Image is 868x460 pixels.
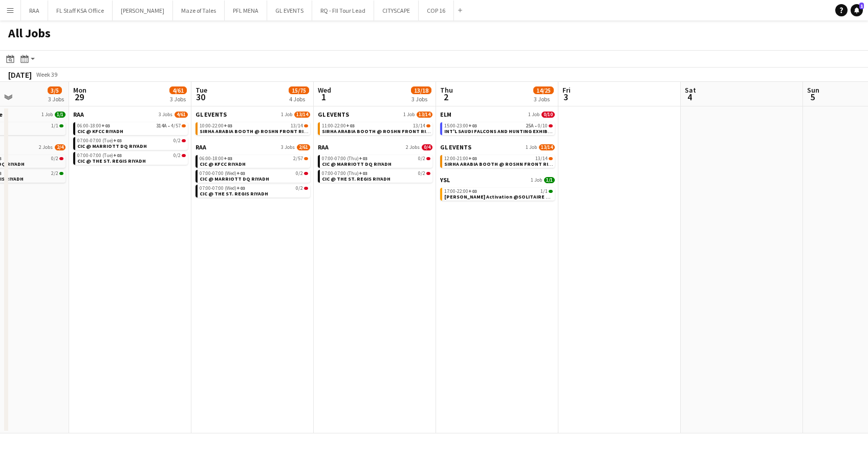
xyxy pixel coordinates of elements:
span: 2/57 [293,156,303,161]
span: 1 Job [41,112,53,118]
span: 07:00-07:00 (Thu) [322,171,367,176]
span: SIRHA ARABIA BOOTH @ ROSHN FRONT RIYADH [322,128,439,135]
span: 1 Job [526,144,537,150]
span: 07:00-07:00 (Tue) [77,153,122,158]
span: 1/1 [55,112,66,118]
span: 15:00-23:00 [444,123,477,128]
span: +03 [346,122,355,129]
span: GL EVENTS [318,111,349,118]
button: RAA [21,1,48,20]
a: 06:00-18:00+032/57CIC @ KFCC RIYADH [200,155,308,167]
span: 1 Job [528,112,539,118]
div: • [77,123,186,128]
span: 15/75 [289,86,309,94]
span: 13/14 [413,123,425,128]
span: 0/2 [173,153,181,158]
a: 07:00-07:00 (Wed)+030/2CIC @ THE ST. REGIS RIYADH [200,185,308,196]
span: CIC @ KFCC RIYADH [200,161,246,167]
span: RAA [196,143,206,151]
div: YSL1 Job1/117:00-22:00+031/1[PERSON_NAME] Activation @SOLITAIRE MALL [440,176,555,203]
button: COP 16 [419,1,454,20]
span: 0/2 [418,171,425,176]
span: 12:00-21:00 [444,156,477,161]
div: GL EVENTS1 Job13/1410:00-22:00+0313/14SIRHA ARABIA BOOTH @ ROSHN FRONT RIYADH [196,111,310,143]
span: 07:00-07:00 (Wed) [200,186,245,191]
span: 17:00-22:00 [444,189,477,194]
a: RAA3 Jobs4/61 [73,111,188,118]
button: FL Staff KSA Office [48,1,113,20]
a: 1 [851,4,863,16]
span: +03 [101,122,110,129]
span: 07:00-07:00 (Wed) [200,171,245,176]
span: 1 Job [403,112,415,118]
span: 06:00-18:00 [77,123,110,128]
span: 13/14 [294,112,310,118]
span: 0/10 [538,123,548,128]
span: +03 [359,155,367,162]
span: YSL [440,176,450,184]
span: 2/61 [297,144,310,150]
span: 1/1 [51,123,58,128]
span: 2 Jobs [39,144,53,150]
span: 29 [72,91,86,103]
div: 3 Jobs [411,95,431,103]
span: 13/14 [549,157,553,160]
span: +03 [224,155,232,162]
span: CIC @ MARRIOTT DQ RIYADH [77,143,147,149]
span: Yves Saint Laurent's Activation @SOLITAIRE MALL [444,193,558,200]
span: CIC @ MARRIOTT DQ RIYADH [322,161,392,167]
span: 314A [156,123,167,128]
span: 10:00-22:00 [200,123,232,128]
div: • [444,123,553,128]
span: 0/2 [304,172,308,175]
a: 12:00-21:00+0313/14SIRHA ARABIA BOOTH @ ROSHN FRONT RIYADH [444,155,553,167]
span: 25A [526,123,534,128]
span: 07:00-07:00 (Tue) [77,138,122,143]
span: 2 Jobs [406,144,420,150]
span: 06:00-18:00 [200,156,232,161]
span: +03 [468,188,477,194]
span: 13/14 [426,124,430,127]
span: SIRHA ARABIA BOOTH @ ROSHN FRONT RIYADH [444,161,561,167]
span: 5 [806,91,819,103]
a: 07:00-07:00 (Tue)+030/2CIC @ MARRIOTT DQ RIYADH [77,137,186,149]
span: 13/14 [539,144,555,150]
a: GL EVENTS1 Job13/14 [196,111,310,118]
span: 1/1 [540,189,548,194]
a: 15:00-23:00+0325A•0/10INT'L SAUDI FALCONS AND HUNTING EXHIBITION '25 @ [GEOGRAPHIC_DATA] - [GEOGR... [444,122,553,134]
span: +03 [224,122,232,129]
span: Week 39 [34,71,59,78]
span: +03 [359,170,367,177]
div: ELM1 Job0/1015:00-23:00+0325A•0/10INT'L SAUDI FALCONS AND HUNTING EXHIBITION '25 @ [GEOGRAPHIC_DA... [440,111,555,143]
span: 0/2 [59,157,63,160]
span: INT'L SAUDI FALCONS AND HUNTING EXHIBITION '25 @ MALHAM - RIYADH [444,128,684,135]
span: 4/57 [171,123,181,128]
span: 1 Job [531,177,542,183]
span: CIC @ THE ST. REGIS RIYADH [322,176,390,182]
div: 3 Jobs [534,95,553,103]
a: 07:00-07:00 (Thu)+030/2CIC @ MARRIOTT DQ RIYADH [322,155,430,167]
span: 2/57 [304,157,308,160]
span: CIC @ MARRIOTT DQ RIYADH [200,176,269,182]
span: 0/2 [173,138,181,143]
span: Sun [807,85,819,95]
span: 13/14 [417,112,432,118]
span: 0/2 [51,156,58,161]
span: Mon [73,85,86,95]
span: 1 Job [281,112,292,118]
span: 13/18 [411,86,431,94]
button: Maze of Tales [173,1,225,20]
a: 10:00-22:00+0313/14SIRHA ARABIA BOOTH @ ROSHN FRONT RIYADH [200,122,308,134]
button: RQ - FII Tour Lead [312,1,374,20]
a: GL EVENTS1 Job13/14 [440,143,555,151]
span: +03 [468,155,477,162]
span: +03 [236,170,245,177]
a: RAA3 Jobs2/61 [196,143,310,151]
span: ELM [440,111,451,118]
span: 2/4 [55,144,66,150]
span: Thu [440,85,453,95]
div: 4 Jobs [289,95,309,103]
div: RAA2 Jobs0/407:00-07:00 (Thu)+030/2CIC @ MARRIOTT DQ RIYADH07:00-07:00 (Thu)+030/2CIC @ THE ST. R... [318,143,432,185]
span: 14/25 [533,86,554,94]
span: +03 [468,122,477,129]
